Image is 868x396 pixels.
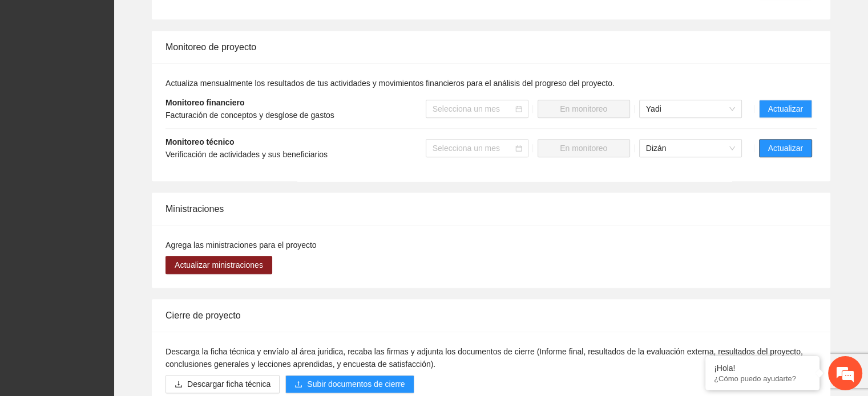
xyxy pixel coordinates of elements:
[187,378,271,390] span: Descargar ficha técnica
[66,132,158,247] span: Estamos en línea.
[165,111,334,120] span: Facturación de conceptos y desglose de gastos
[6,270,217,310] textarea: Escriba su mensaje y pulse “Intro”
[714,374,811,383] p: ¿Cómo puedo ayudarte?
[759,139,812,157] button: Actualizar
[165,98,244,107] strong: Monitoreo financiero
[59,58,192,73] div: Chatee con nosotros ahora
[165,193,817,225] div: Ministraciones
[285,375,414,393] button: uploadSubir documentos de cierre
[515,105,522,112] span: calendar
[646,100,735,117] span: Yadi
[294,380,302,389] span: upload
[768,103,803,115] span: Actualizar
[165,347,803,369] span: Descarga la ficha técnica y envíalo al área juridica, recaba las firmas y adjunta los documentos ...
[714,364,811,373] div: ¡Hola!
[307,378,405,390] span: Subir documentos de cierre
[515,145,522,152] span: calendar
[285,379,414,389] span: uploadSubir documentos de cierre
[165,79,615,88] span: Actualiza mensualmente los resultados de tus actividades y movimientos financieros para el anális...
[165,256,272,274] button: Actualizar ministraciones
[165,31,817,63] div: Monitoreo de proyecto
[165,260,272,270] a: Actualizar ministraciones
[646,140,735,157] span: Dizán
[187,6,215,33] div: Minimizar ventana de chat en vivo
[175,380,183,389] span: download
[165,375,280,393] button: downloadDescargar ficha técnica
[175,259,263,271] span: Actualizar ministraciones
[165,379,280,389] a: downloadDescargar ficha técnica
[768,142,803,154] span: Actualizar
[165,299,817,332] div: Cierre de proyecto
[165,150,328,159] span: Verificación de actividades y sus beneficiarios
[165,240,317,250] span: Agrega las ministraciones para el proyecto
[165,137,235,146] strong: Monitoreo técnico
[759,100,812,118] button: Actualizar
